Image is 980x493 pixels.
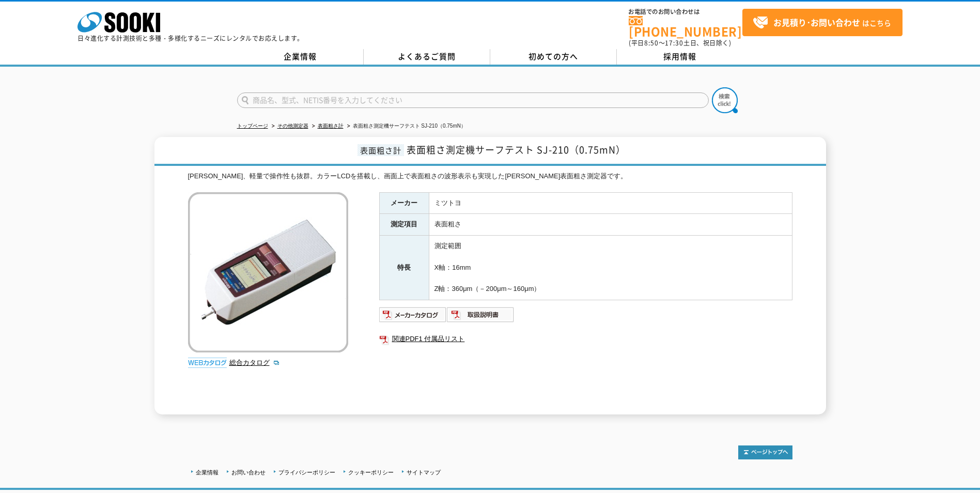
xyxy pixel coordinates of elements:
[196,469,219,475] a: 企業情報
[188,358,227,368] img: webカタログ
[379,192,429,214] th: メーカー
[629,9,742,15] span: お電話でのお問い合わせは
[379,313,447,321] a: メーカーカタログ
[742,9,903,36] a: お見積り･お問い合わせはこちら
[447,306,515,323] img: 取扱説明書
[629,38,731,48] span: (平日 ～ 土日、祝日除く)
[753,15,891,30] span: はこちら
[429,236,792,300] td: 測定範囲 X軸：16mm Z軸：360μm（－200μm～160μm）
[237,123,268,129] a: トップページ
[318,123,344,129] a: 表面粗さ計
[773,16,860,28] strong: お見積り･お問い合わせ
[617,49,743,65] a: 採用情報
[738,445,792,459] img: トップページへ
[237,49,364,65] a: 企業情報
[277,123,308,129] a: その他測定器
[379,214,429,236] th: 測定項目
[490,49,617,65] a: 初めての方へ
[345,121,466,132] li: 表面粗さ測定機サーフテスト SJ-210（0.75mN）
[188,171,792,182] div: [PERSON_NAME]、軽量で操作性も抜群。カラーLCDを搭載し、画面上で表面粗さの波形表示も実現した[PERSON_NAME]表面粗さ測定器です。
[229,359,280,366] a: 総合カタログ
[278,469,335,475] a: プライバシーポリシー
[528,51,578,62] span: 初めての方へ
[429,214,792,236] td: 表面粗さ
[407,469,441,475] a: サイトマップ
[629,16,742,37] a: [PHONE_NUMBER]
[364,49,490,65] a: よくあるご質問
[231,469,266,475] a: お問い合わせ
[237,93,709,108] input: 商品名、型式、NETIS番号を入力してください
[357,144,404,156] span: 表面粗さ計
[77,35,304,41] p: 日々進化する計測技術と多種・多様化するニーズにレンタルでお応えします。
[379,236,429,300] th: 特長
[407,143,626,157] span: 表面粗さ測定機サーフテスト SJ-210（0.75mN）
[429,192,792,214] td: ミツトヨ
[665,38,683,48] span: 17:30
[379,306,447,323] img: メーカーカタログ
[447,313,515,321] a: 取扱説明書
[379,332,792,346] a: 関連PDF1 付属品リスト
[188,192,348,352] img: 表面粗さ測定機サーフテスト SJ-210（0.75mN）
[644,38,659,48] span: 8:50
[712,87,738,113] img: btn_search.png
[348,469,394,475] a: クッキーポリシー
